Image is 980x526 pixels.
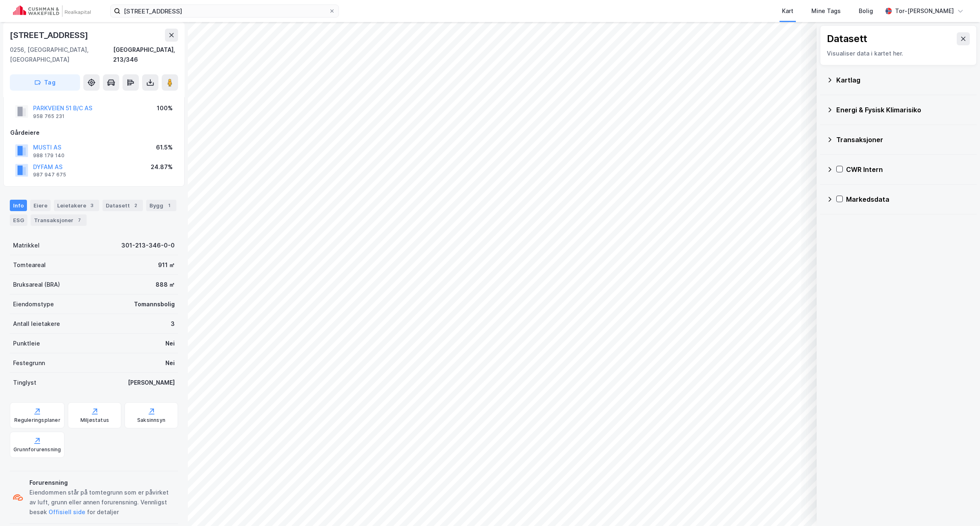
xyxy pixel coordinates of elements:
div: Datasett [102,200,143,211]
div: 1 [165,201,173,210]
div: 988 179 140 [33,152,65,159]
div: 100% [157,103,173,113]
div: 958 765 231 [33,113,65,120]
div: 911 ㎡ [158,260,175,270]
div: Miljøstatus [80,417,109,423]
div: Bygg [146,200,176,211]
div: Tomannsbolig [134,299,175,309]
div: Leietakere [54,200,99,211]
div: 0256, [GEOGRAPHIC_DATA], [GEOGRAPHIC_DATA] [10,45,113,65]
div: 2 [131,201,140,210]
div: Transaksjoner [836,135,970,145]
div: Matrikkel [13,241,40,250]
div: Markedsdata [846,194,970,204]
div: Kartlag [836,75,970,85]
div: Punktleie [13,339,40,348]
div: 3 [88,201,96,210]
div: Gårdeiere [10,128,178,138]
input: Søk på adresse, matrikkel, gårdeiere, leietakere eller personer [120,5,329,17]
div: Reguleringsplaner [14,417,60,423]
div: Energi & Fysisk Klimarisiko [836,105,970,115]
div: [PERSON_NAME] [128,378,175,388]
div: 888 ㎡ [156,280,175,290]
iframe: Chat Widget [939,487,980,526]
div: CWR Intern [846,165,970,174]
div: Saksinnsyn [137,417,165,423]
div: Tinglyst [13,378,36,388]
div: Festegrunn [13,358,45,368]
div: Bolig [859,6,873,16]
div: Nei [165,339,175,348]
div: Eiere [30,200,51,211]
div: Mine Tags [811,6,841,16]
div: Nei [165,358,175,368]
div: Kontrollprogram for chat [939,487,980,526]
div: 987 947 675 [33,172,66,178]
div: Tor-[PERSON_NAME] [895,6,954,16]
div: Eiendommen står på tomtegrunn som er påvirket av luft, grunn eller annen forurensning. Vennligst ... [29,488,175,517]
div: ESG [10,214,27,226]
div: Transaksjoner [31,214,87,226]
img: cushman-wakefield-realkapital-logo.202ea83816669bd177139c58696a8fa1.svg [13,5,91,17]
div: 301-213-346-0-0 [121,241,175,250]
div: Antall leietakere [13,319,60,329]
div: Datasett [827,32,867,45]
div: 3 [171,319,175,329]
div: Tomteareal [13,260,46,270]
div: [STREET_ADDRESS] [10,29,90,42]
div: 7 [75,216,83,224]
div: Eiendomstype [13,299,54,309]
div: [GEOGRAPHIC_DATA], 213/346 [113,45,178,65]
div: Info [10,200,27,211]
div: 61.5% [156,143,173,152]
div: Bruksareal (BRA) [13,280,60,290]
div: Kart [782,6,793,16]
div: 24.87% [151,162,173,172]
button: Tag [10,74,80,91]
div: Forurensning [29,478,175,488]
div: Visualiser data i kartet her. [827,49,970,58]
div: Grunnforurensning [13,446,61,453]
